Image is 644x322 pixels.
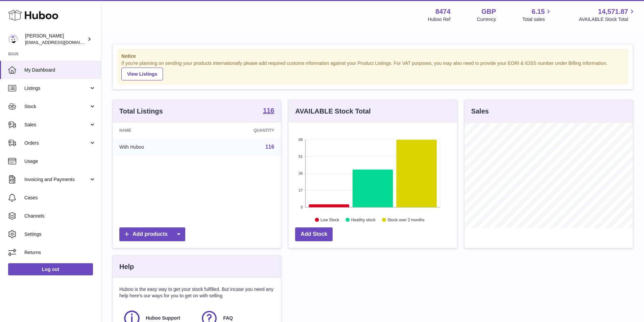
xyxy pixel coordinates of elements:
[24,67,96,73] span: My Dashboard
[24,231,96,238] span: Settings
[263,107,274,114] strong: 116
[522,16,552,23] span: Total sales
[24,195,96,201] span: Cases
[119,286,274,299] p: Huboo is the easy way to get your stock fulfilled. But incase you need any help here's our ways f...
[299,188,303,192] text: 17
[121,60,624,80] div: If you're planning on sending your products internationally please add required customs informati...
[24,176,89,183] span: Invoicing and Payments
[299,171,303,175] text: 34
[299,138,303,142] text: 68
[25,33,86,46] div: [PERSON_NAME]
[146,315,180,321] span: Huboo Support
[119,227,185,241] a: Add products
[121,68,163,80] a: View Listings
[265,144,275,150] a: 116
[481,7,496,16] strong: GBP
[113,123,201,138] th: Name
[351,217,376,222] text: Healthy stock
[428,16,451,23] div: Huboo Ref
[388,217,425,222] text: Stock over 2 months
[223,315,233,321] span: FAQ
[8,34,18,44] img: orders@neshealth.com
[435,7,451,16] strong: 8474
[263,107,274,115] a: 116
[299,154,303,158] text: 51
[24,103,89,110] span: Stock
[24,122,89,128] span: Sales
[295,107,371,116] h3: AVAILABLE Stock Total
[201,123,281,138] th: Quantity
[113,138,201,156] td: With Huboo
[295,227,333,241] a: Add Stock
[471,107,489,116] h3: Sales
[24,213,96,219] span: Channels
[24,249,96,256] span: Returns
[25,40,99,45] span: [EMAIL_ADDRESS][DOMAIN_NAME]
[532,7,545,16] span: 6.15
[24,140,89,146] span: Orders
[121,53,624,59] strong: Notice
[320,217,339,222] text: Low Stock
[119,262,134,271] h3: Help
[8,263,93,275] a: Log out
[119,107,163,116] h3: Total Listings
[24,85,89,92] span: Listings
[301,205,303,209] text: 0
[579,16,636,23] span: AVAILABLE Stock Total
[477,16,496,23] div: Currency
[24,158,96,165] span: Usage
[579,7,636,23] a: 14,571.87 AVAILABLE Stock Total
[522,7,552,23] a: 6.15 Total sales
[598,7,628,16] span: 14,571.87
